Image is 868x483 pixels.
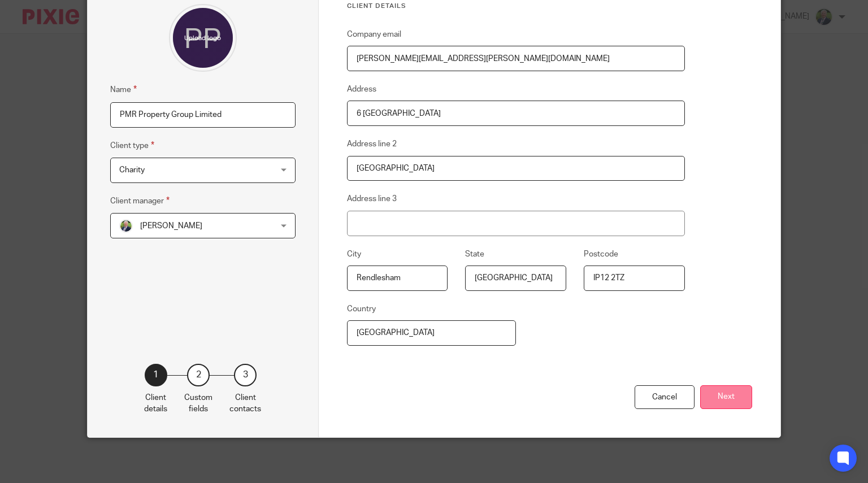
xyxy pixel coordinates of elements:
[347,249,361,260] label: City
[347,2,685,11] h3: Client details
[145,364,167,386] div: 1
[144,392,167,415] p: Client details
[229,392,261,415] p: Client contacts
[110,139,154,152] label: Client type
[347,303,376,315] label: Country
[187,364,210,386] div: 2
[140,222,202,230] span: [PERSON_NAME]
[234,364,257,386] div: 3
[347,138,397,150] label: Address line 2
[347,84,376,95] label: Address
[635,385,695,410] div: Cancel
[110,194,170,207] label: Client manager
[110,83,137,96] label: Name
[347,29,401,40] label: Company email
[584,249,618,260] label: Postcode
[119,166,145,174] span: Charity
[700,385,752,410] button: Next
[184,392,212,415] p: Custom fields
[465,249,484,260] label: State
[119,219,133,233] img: LEETAYLOR-HIGHRES-1.jpg
[347,193,397,204] label: Address line 3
